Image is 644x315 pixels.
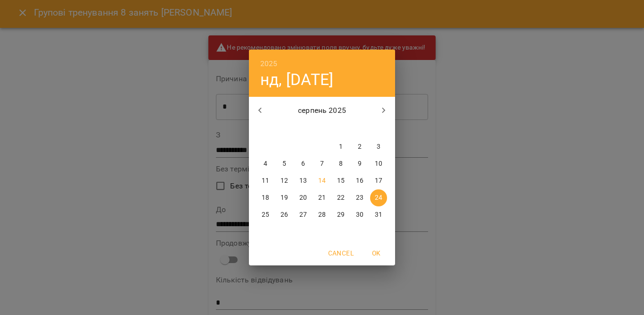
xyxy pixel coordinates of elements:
button: 2025 [260,57,278,70]
p: 28 [318,210,326,220]
button: 16 [351,172,368,189]
button: 7 [314,155,330,172]
p: 17 [375,176,382,186]
p: 8 [339,159,343,169]
p: 1 [339,142,343,152]
button: 23 [351,189,368,206]
span: ср [295,124,312,134]
span: чт [314,124,330,134]
button: 17 [370,172,387,189]
button: OK [361,245,391,262]
p: 21 [318,193,326,203]
p: 4 [264,159,267,169]
p: 19 [281,193,288,203]
p: 20 [299,193,307,203]
button: 11 [257,172,274,189]
button: 8 [332,155,349,172]
span: сб [351,124,368,134]
p: 25 [262,210,269,220]
button: 2 [351,138,368,155]
button: 19 [276,189,293,206]
p: 30 [356,210,363,220]
p: 6 [301,159,305,169]
button: 4 [257,155,274,172]
button: 21 [314,189,330,206]
p: 29 [337,210,345,220]
button: нд, [DATE] [260,70,333,89]
p: 7 [320,159,324,169]
p: 18 [262,193,269,203]
p: 9 [358,159,362,169]
span: вт [276,124,293,134]
button: 3 [370,138,387,155]
p: 14 [318,176,326,186]
p: 13 [299,176,307,186]
button: Cancel [324,245,357,262]
button: 12 [276,172,293,189]
p: 22 [337,193,345,203]
button: 31 [370,206,387,223]
button: 24 [370,189,387,206]
span: OK [365,247,388,259]
button: 29 [332,206,349,223]
p: 12 [281,176,288,186]
button: 28 [314,206,330,223]
button: 20 [295,189,312,206]
span: Cancel [328,247,354,259]
p: 26 [281,210,288,220]
button: 13 [295,172,312,189]
p: 31 [375,210,382,220]
p: серпень 2025 [272,105,373,116]
p: 2 [358,142,362,152]
button: 18 [257,189,274,206]
button: 30 [351,206,368,223]
button: 9 [351,155,368,172]
button: 10 [370,155,387,172]
p: 15 [337,176,345,186]
button: 25 [257,206,274,223]
p: 16 [356,176,363,186]
button: 22 [332,189,349,206]
p: 23 [356,193,363,203]
button: 1 [332,138,349,155]
p: 3 [377,142,380,152]
p: 10 [375,159,382,169]
p: 27 [299,210,307,220]
p: 11 [262,176,269,186]
button: 27 [295,206,312,223]
p: 24 [375,193,382,203]
span: нд [370,124,387,134]
button: 15 [332,172,349,189]
button: 26 [276,206,293,223]
span: пт [332,124,349,134]
button: 14 [314,172,330,189]
p: 5 [282,159,286,169]
button: 5 [276,155,293,172]
span: пн [257,124,274,134]
button: 6 [295,155,312,172]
